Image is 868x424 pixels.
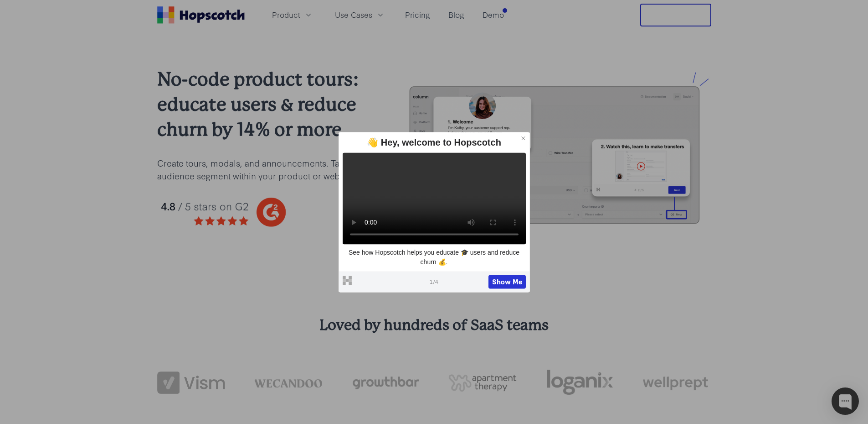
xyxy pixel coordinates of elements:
a: Demo [479,7,508,22]
img: hopscotch g2 [157,193,371,232]
img: loganix-logo [546,365,614,400]
a: Home [157,6,245,24]
a: Blog [445,7,468,22]
h2: No-code product tours: educate users & reduce churn by 14% or more [157,67,371,142]
img: vism logo [157,372,225,394]
span: Use Cases [335,9,372,21]
h3: Loved by hundreds of SaaS teams [157,315,711,335]
span: 1 / 4 [430,277,438,286]
p: See how Hopscotch helps you educate 🎓 users and reduce churn 💰. [343,248,526,267]
img: wecandoo-logo [254,378,322,387]
button: Show Me [488,275,526,288]
img: wellprept logo [643,373,711,393]
span: Product [272,9,300,21]
img: growthbar-logo [351,377,419,389]
p: Create tours, modals, and announcements. Target any audience segment within your product or website. [157,157,371,182]
a: Pricing [401,7,434,22]
img: png-apartment-therapy-house-studio-apartment-home [448,374,516,392]
div: 👋 Hey, welcome to Hopscotch [343,136,526,149]
img: hopscotch product tours for saas businesses [400,72,711,237]
button: Product [267,7,318,22]
button: Use Cases [329,7,390,22]
button: Free Trial [640,4,711,26]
